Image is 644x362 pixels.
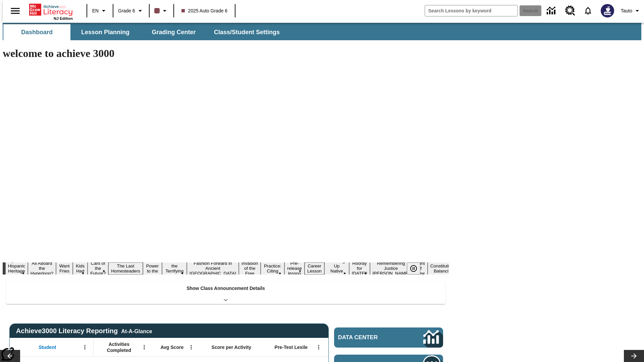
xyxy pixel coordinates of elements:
button: Slide 7 Solar Power to the People [143,257,162,280]
span: Student [39,344,56,350]
button: Pause [407,262,420,275]
img: Avatar [601,4,614,17]
button: Lesson carousel, Next [624,350,644,362]
button: Class/Student Settings [209,24,285,40]
button: Slide 18 The Constitution's Balancing Act [428,257,460,280]
button: Slide 13 Career Lesson [305,262,324,275]
button: Language: EN, Select a language [89,5,111,17]
button: Open Menu [186,342,196,352]
button: Slide 3 Do You Want Fries With That? [56,252,73,285]
a: Resource Center, Will open in new tab [561,2,579,20]
button: Slide 5 Cars of the Future? [88,260,108,277]
button: Slide 1 ¡Viva Hispanic Heritage Month! [5,257,28,280]
button: Slide 15 Hooray for Constitution Day! [349,260,370,277]
button: Slide 11 Mixed Practice: Citing Evidence [261,257,284,280]
p: Show Class Announcement Details [186,285,265,292]
a: Home [29,3,73,16]
span: Activities Completed [97,341,141,353]
a: Notifications [579,2,597,19]
span: Score per Activity [212,344,252,350]
button: Slide 8 Attack of the Terrifying Tomatoes [162,257,187,280]
button: Profile/Settings [618,5,644,17]
span: Grade 6 [118,7,135,14]
button: Open Menu [80,342,90,352]
button: Slide 12 Pre-release lesson [284,260,305,277]
button: Dashboard [3,24,70,40]
button: Slide 16 Remembering Justice O'Connor [370,260,412,277]
button: Slide 2 All Aboard the Hyperloop? [28,260,56,277]
button: Grading Center [140,24,207,40]
button: Open side menu [5,1,25,21]
h1: welcome to achieve 3000 [3,47,449,60]
button: Slide 10 The Invasion of the Free CD [239,255,261,282]
button: Lesson Planning [72,24,139,40]
a: Data Center [543,2,561,20]
button: Select a new avatar [597,2,618,19]
span: 2025 Auto Grade 6 [181,7,228,14]
div: Home [29,2,73,20]
div: SubNavbar [3,23,641,40]
div: At-A-Glance [121,327,152,335]
span: Data Center [338,334,401,341]
input: search field [425,5,518,16]
button: Slide 9 Fashion Forward in Ancient Rome [187,260,239,277]
div: Show Class Announcement Details [6,281,445,304]
a: Data Center [334,327,443,348]
span: Pre-Test Lexile [275,344,308,350]
button: Grade: Grade 6, Select a grade [115,5,147,17]
span: EN [92,7,99,14]
button: Slide 4 Dirty Jobs Kids Had To Do [73,252,88,285]
span: Avg Score [160,344,183,350]
span: Tauto [621,7,632,14]
div: SubNavbar [3,24,286,40]
button: Open Menu [314,342,324,352]
button: Class color is dark brown. Change class color [152,5,171,17]
div: Pause [407,262,427,275]
button: Slide 14 Cooking Up Native Traditions [324,257,349,280]
span: NJ Edition [54,16,73,20]
button: Slide 6 The Last Homesteaders [108,262,143,275]
button: Open Menu [139,342,149,352]
span: Achieve3000 Literacy Reporting [16,327,152,335]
